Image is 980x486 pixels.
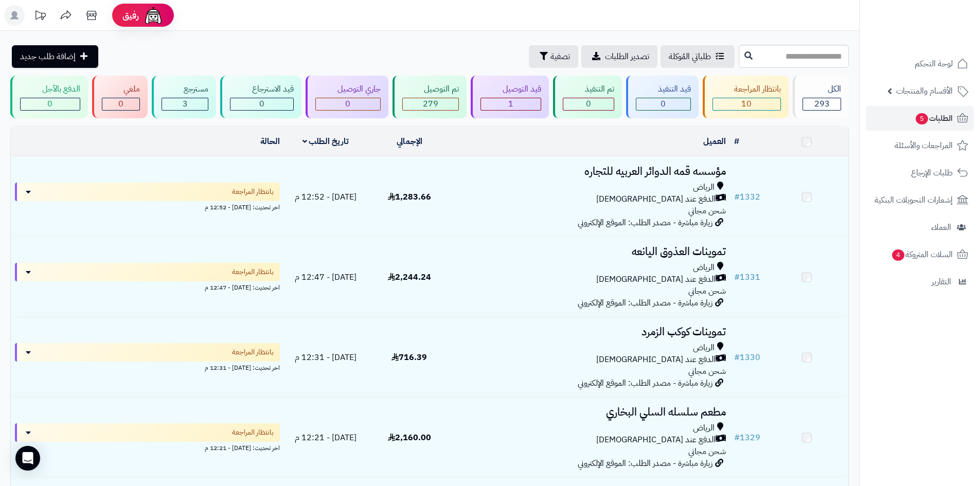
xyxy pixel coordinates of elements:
span: 279 [423,98,438,110]
span: العملاء [931,220,951,235]
a: الطلبات5 [866,106,974,131]
span: 2,160.00 [388,431,431,444]
a: الكل293 [791,76,851,118]
div: تم التوصيل [402,83,459,95]
a: تصدير الطلبات [581,45,657,68]
a: المراجعات والأسئلة [866,133,974,158]
h3: مؤسسه قمه الدوائر العربيه للتجاره [455,166,726,177]
div: قيد الاسترجاع [230,83,294,95]
a: طلبات الإرجاع [866,160,974,185]
div: الدفع بالآجل [20,83,80,95]
h3: تموينات كوكب الزمرد [455,326,726,338]
span: 2,244.24 [388,271,431,283]
div: Open Intercom Messenger [15,446,40,471]
span: تصدير الطلبات [605,50,649,63]
span: الدفع عند [DEMOGRAPHIC_DATA] [596,434,716,446]
span: إشعارات التحويلات البنكية [875,193,953,207]
a: ملغي 0 [90,76,150,118]
span: 293 [814,98,830,110]
span: [DATE] - 12:31 م [295,351,357,364]
span: # [734,431,740,444]
div: 10 [713,98,781,110]
button: تصفية [529,45,578,68]
a: تم التنفيذ 0 [551,76,624,118]
span: 0 [259,98,264,110]
span: 0 [47,98,52,110]
a: العملاء [866,215,974,240]
span: شحن مجاني [688,365,726,377]
span: 5 [916,113,928,124]
div: قيد التنفيذ [636,83,691,95]
a: الحالة [260,135,280,148]
span: 1,283.66 [388,191,431,203]
span: زيارة مباشرة - مصدر الطلب: الموقع الإلكتروني [578,457,712,470]
span: 0 [586,98,591,110]
div: بانتظار المراجعة [712,83,781,95]
div: جاري التوصيل [315,83,381,95]
span: زيارة مباشرة - مصدر الطلب: الموقع الإلكتروني [578,377,712,389]
span: الطلبات [915,111,953,125]
a: # [734,135,739,148]
span: 716.39 [391,351,427,364]
div: اخر تحديث: [DATE] - 12:31 م [15,362,280,372]
span: 1 [508,98,513,110]
span: إضافة طلب جديد [20,50,76,63]
a: قيد التنفيذ 0 [624,76,701,118]
a: طلباتي المُوكلة [661,45,735,68]
a: قيد الاسترجاع 0 [218,76,304,118]
span: الرياض [693,342,715,354]
span: 3 [183,98,188,110]
a: الدفع بالآجل 0 [8,76,90,118]
div: 1 [481,98,541,110]
span: رفيق [122,9,139,22]
div: اخر تحديث: [DATE] - 12:47 م [15,281,280,292]
div: 3 [162,98,208,110]
a: لوحة التحكم [866,51,974,76]
a: #1332 [734,191,760,203]
span: شحن مجاني [688,285,726,297]
div: ملغي [102,83,140,95]
a: جاري التوصيل 0 [304,76,390,118]
a: #1329 [734,431,760,444]
span: # [734,351,740,364]
a: الإجمالي [397,135,422,148]
a: إضافة طلب جديد [12,45,98,68]
span: الدفع عند [DEMOGRAPHIC_DATA] [596,193,716,205]
span: شحن مجاني [688,445,726,458]
span: الدفع عند [DEMOGRAPHIC_DATA] [596,274,716,285]
div: اخر تحديث: [DATE] - 12:21 م [15,442,280,453]
div: 0 [636,98,690,110]
a: تم التوصيل 279 [390,76,469,118]
span: الرياض [693,182,715,193]
span: الدفع عند [DEMOGRAPHIC_DATA] [596,354,716,366]
div: 0 [102,98,140,110]
span: الرياض [693,262,715,274]
div: قيد التوصيل [480,83,541,95]
div: 279 [403,98,459,110]
span: [DATE] - 12:21 م [295,431,357,444]
h3: مطعم سلسله السلي البخاري [455,406,726,418]
a: العميل [703,135,726,148]
span: المراجعات والأسئلة [895,138,953,153]
span: طلباتي المُوكلة [669,50,711,63]
div: اخر تحديث: [DATE] - 12:52 م [15,201,280,212]
span: # [734,271,740,283]
a: #1331 [734,271,760,283]
a: التقارير [866,269,974,294]
span: # [734,191,740,203]
a: قيد التوصيل 1 [469,76,551,118]
span: طلبات الإرجاع [911,166,953,180]
span: 4 [892,249,904,261]
div: 0 [21,98,80,110]
a: تاريخ الطلب [302,135,349,148]
div: 0 [563,98,614,110]
span: التقارير [932,275,951,289]
a: #1330 [734,351,760,364]
span: بانتظار المراجعة [232,347,274,357]
span: الرياض [693,422,715,434]
span: الأقسام والمنتجات [896,84,953,98]
span: 10 [741,98,752,110]
span: شحن مجاني [688,205,726,217]
div: تم التنفيذ [563,83,614,95]
a: السلات المتروكة4 [866,242,974,267]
